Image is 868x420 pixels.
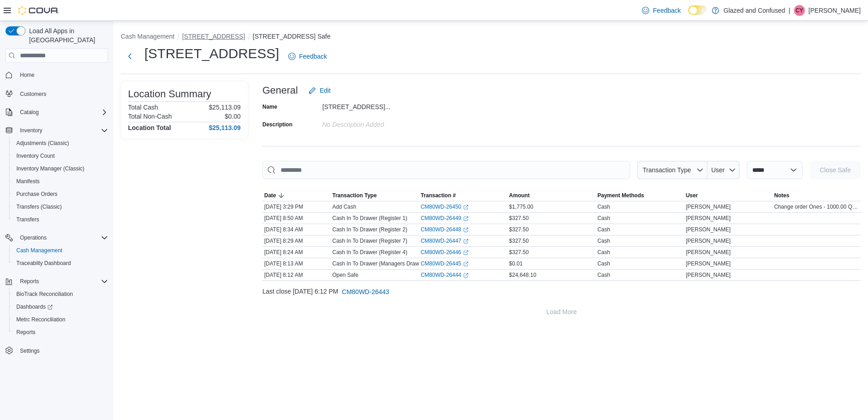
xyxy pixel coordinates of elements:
span: [PERSON_NAME] [686,203,731,210]
button: Transaction # [419,190,508,201]
span: Customers [20,90,46,98]
span: [PERSON_NAME] [686,260,731,267]
span: Reports [16,329,35,336]
button: Operations [2,231,112,244]
span: Load All Apps in [GEOGRAPHIC_DATA] [25,26,108,45]
button: Transaction Type [637,161,707,179]
button: Inventory [2,124,112,137]
a: Transfers [13,214,43,225]
button: Load More [262,303,861,321]
h1: [STREET_ADDRESS] [144,45,279,63]
div: Connie Yates [794,5,805,16]
label: Description [262,121,292,128]
div: [DATE] 8:50 AM [262,213,330,224]
span: Dashboards [13,301,108,312]
span: Change order Ones - 1000.00 Quarters - 500.00 (1box) Dimes - 250.00 (1box) Pennies - 25.00 (1box) [774,203,859,210]
span: Adjustments (Classic) [13,138,108,149]
p: Cash In To Drawer (Register 1) [332,215,407,222]
button: Amount [507,190,596,201]
span: $327.50 [509,226,528,233]
h6: Total Non-Cash [128,113,172,120]
span: Metrc Reconciliation [13,314,108,325]
p: Add Cash [332,203,356,210]
span: BioTrack Reconciliation [13,289,108,300]
span: Operations [20,234,47,241]
a: Traceabilty Dashboard [13,258,74,269]
h4: Location Total [128,124,171,131]
div: [DATE] 8:34 AM [262,224,330,235]
span: Inventory Manager (Classic) [16,165,84,172]
button: [STREET_ADDRESS] Safe [253,33,330,40]
span: [PERSON_NAME] [686,237,731,245]
nav: Complex example [5,65,108,381]
a: Feedback [638,1,684,20]
span: [PERSON_NAME] [686,249,731,256]
button: Next [121,47,139,65]
button: Operations [16,232,50,243]
span: CY [796,5,804,16]
div: Cash [597,271,610,279]
button: Inventory Count [9,150,112,162]
span: Inventory Manager (Classic) [13,163,108,174]
span: Transfers (Classic) [16,203,62,210]
p: | [789,5,790,16]
div: [DATE] 8:29 AM [262,235,330,246]
a: Purchase Orders [13,189,61,200]
a: Inventory Manager (Classic) [13,163,88,174]
a: Feedback [285,47,330,65]
a: BioTrack Reconciliation [13,289,77,300]
div: [DATE] 8:12 AM [262,270,330,280]
button: Purchase Orders [9,188,112,200]
span: Customers [16,88,108,99]
button: Payment Methods [596,190,684,201]
button: Reports [16,276,43,287]
a: Customers [16,89,50,100]
button: CM80WD-26443 [338,283,393,301]
button: Reports [2,275,112,288]
a: CM80WD-26445External link [421,260,469,267]
a: Cash Management [13,245,66,256]
span: Metrc Reconciliation [16,316,65,323]
label: Name [262,103,277,110]
span: $327.50 [509,249,528,256]
a: CM80WD-26446External link [421,249,469,256]
h6: Total Cash [128,104,158,111]
span: Cash Management [16,247,62,254]
p: Open Safe [332,271,358,279]
span: [PERSON_NAME] [686,271,731,279]
div: [DATE] 3:29 PM [262,201,330,212]
p: Cash In To Drawer (Register 4) [332,249,407,256]
span: User [686,192,698,199]
div: [DATE] 8:13 AM [262,258,330,269]
button: BioTrack Reconciliation [9,288,112,300]
button: Manifests [9,175,112,188]
span: Operations [16,232,108,243]
svg: External link [463,273,469,278]
span: Reports [20,278,39,285]
a: CM80WD-26444External link [421,271,469,279]
span: Traceabilty Dashboard [16,260,71,267]
span: Transaction # [421,192,456,199]
h4: $25,113.09 [209,124,241,131]
div: Cash [597,249,610,256]
span: Cash Management [13,245,108,256]
span: Manifests [13,176,108,187]
button: User [684,190,773,201]
span: [PERSON_NAME] [686,215,731,222]
span: Reports [13,327,108,338]
a: Settings [16,345,43,356]
nav: An example of EuiBreadcrumbs [121,32,861,43]
span: $327.50 [509,237,528,245]
button: Cash Management [9,244,112,257]
input: This is a search bar. As you type, the results lower in the page will automatically filter. [262,161,630,179]
button: Traceabilty Dashboard [9,257,112,270]
svg: External link [463,227,469,233]
span: $0.01 [509,260,523,267]
p: Cash In To Drawer (Managers Drawer) [332,260,426,267]
button: Cash Management [121,33,174,40]
button: Transaction Type [330,190,419,201]
p: $25,113.09 [209,104,241,111]
a: Manifests [13,176,43,187]
a: Home [16,70,38,80]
